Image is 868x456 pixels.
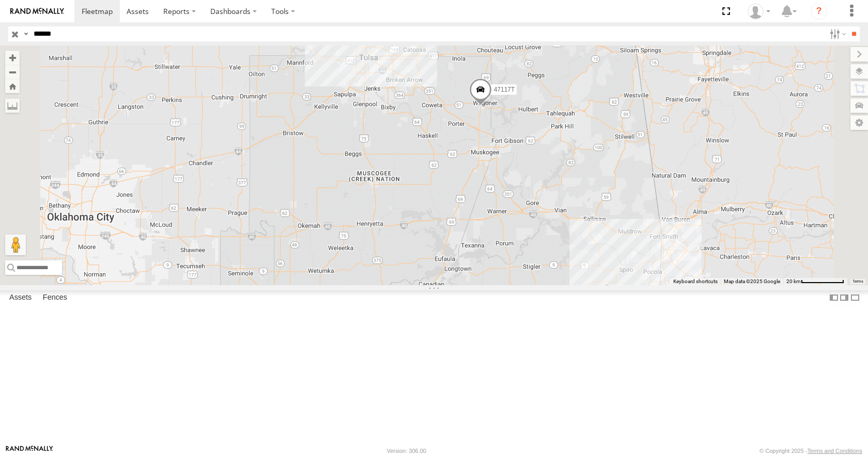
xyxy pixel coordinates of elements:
label: Hide Summary Table [850,290,860,305]
a: Terms and Conditions [808,448,862,454]
button: Zoom in [5,51,20,65]
div: Jeff Vanhorn [744,4,774,19]
div: Version: 306.00 [387,448,426,454]
button: Zoom Home [5,79,20,93]
button: Zoom out [5,65,20,79]
img: rand-logo.svg [10,8,64,15]
span: 20 km [786,278,801,284]
i: ? [811,3,827,20]
button: Map Scale: 20 km per 80 pixels [783,278,847,285]
label: Search Filter Options [826,26,848,41]
label: Search Query [22,26,30,41]
span: 47117T [494,86,515,93]
label: Dock Summary Table to the Right [839,290,849,305]
a: Visit our Website [6,446,53,456]
div: © Copyright 2025 - [760,448,862,454]
span: Map data ©2025 Google [724,278,780,284]
button: Drag Pegman onto the map to open Street View [5,234,26,255]
label: Dock Summary Table to the Left [829,290,839,305]
button: Keyboard shortcuts [673,278,718,285]
a: Terms (opens in new tab) [853,279,863,283]
label: Measure [5,98,20,113]
label: Fences [38,291,72,305]
label: Assets [4,291,37,305]
label: Map Settings [850,115,868,130]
